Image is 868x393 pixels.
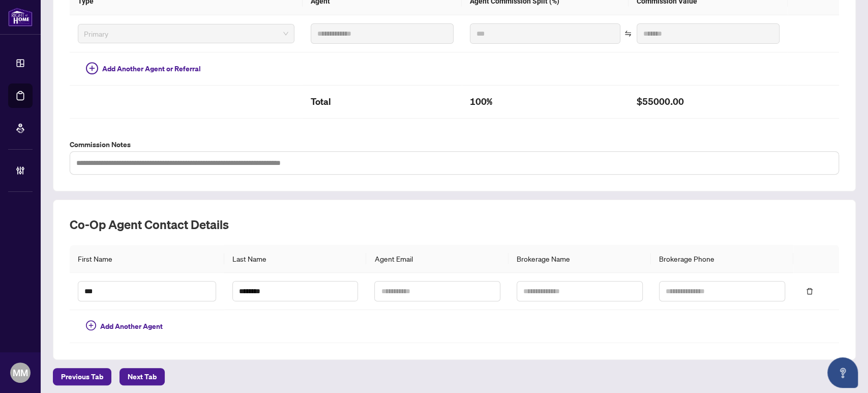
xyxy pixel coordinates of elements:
[128,369,157,385] span: Next Tab
[651,245,793,273] th: Brokerage Phone
[100,321,163,332] span: Add Another Agent
[624,30,632,37] span: swap
[366,245,508,273] th: Agent Email
[84,26,288,41] span: Primary
[78,318,171,334] button: Add Another Agent
[827,357,858,388] button: Open asap
[470,94,621,110] h2: 100%
[508,245,651,273] th: Brokerage Name
[8,8,33,26] img: logo
[61,369,103,385] span: Previous Tab
[78,61,209,77] button: Add Another Agent or Referral
[70,216,839,233] h2: Co-op Agent Contact Details
[102,63,201,74] span: Add Another Agent or Referral
[224,245,367,273] th: Last Name
[70,139,839,150] label: Commission Notes
[13,366,28,380] span: MM
[86,320,96,330] span: plus-circle
[53,368,111,385] button: Previous Tab
[311,94,454,110] h2: Total
[806,288,813,295] span: delete
[86,62,98,74] span: plus-circle
[70,245,224,273] th: First Name
[119,368,165,385] button: Next Tab
[637,94,780,110] h2: $55000.00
